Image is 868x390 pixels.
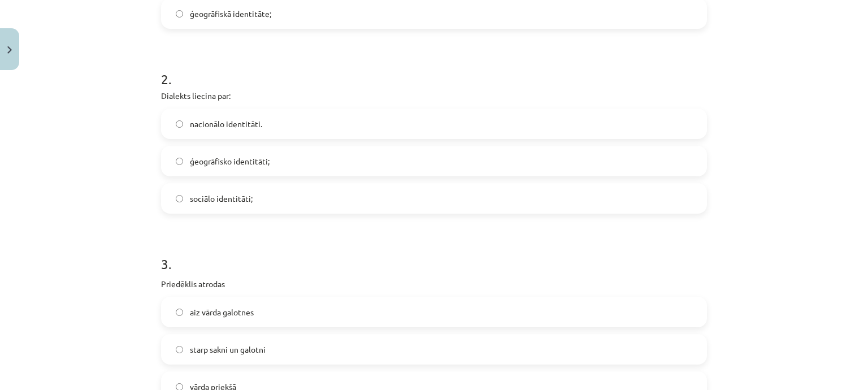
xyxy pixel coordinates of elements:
img: icon-close-lesson-0947bae3869378f0d4975bcd49f059093ad1ed9edebbc8119c70593378902aed.svg [7,46,12,54]
h1: 3 . [161,236,707,271]
input: ģeogrāfiskā identitāte; [176,10,183,18]
span: sociālo identitāti; [190,193,253,205]
input: sociālo identitāti; [176,195,183,202]
input: ģeogrāfisko identitāti; [176,158,183,165]
span: ģeogrāfiskā identitāte; [190,8,271,20]
h1: 2 . [161,51,707,86]
input: aiz vārda galotnes [176,309,183,316]
span: nacionālo identitāti. [190,118,262,130]
p: Priedēklis atrodas [161,278,707,290]
input: nacionālo identitāti. [176,120,183,128]
span: aiz vārda galotnes [190,306,254,318]
p: Dialekts liecina par: [161,90,707,102]
input: starp sakni un galotni [176,346,183,353]
span: starp sakni un galotni [190,344,266,356]
span: ģeogrāfisko identitāti; [190,155,270,167]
